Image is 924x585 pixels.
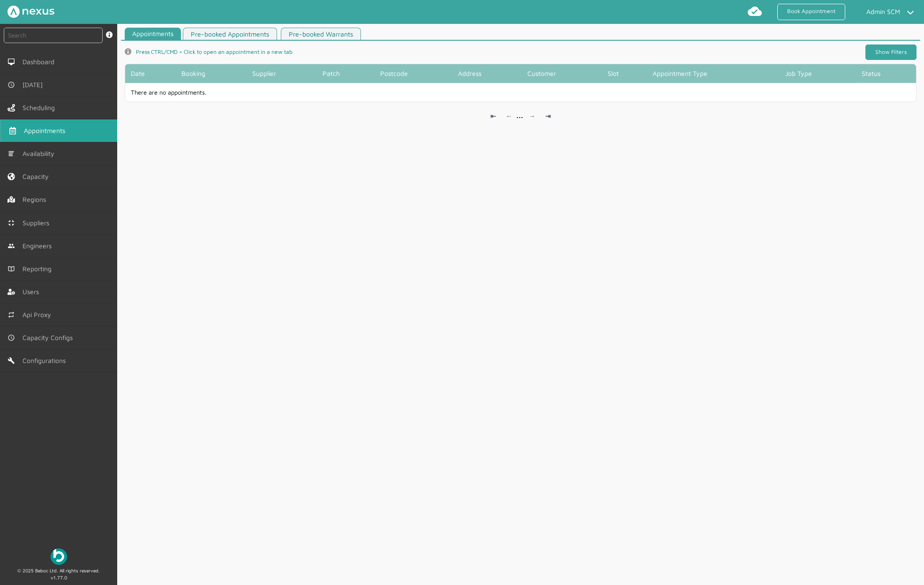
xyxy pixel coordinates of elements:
img: md-time.svg [8,334,15,341]
a: Show Filters [865,44,916,60]
a: Pre-booked Appointments [183,28,277,40]
a: Appointments [125,28,181,40]
span: Configurations [23,357,69,364]
img: capacity-left-menu.svg [8,173,15,180]
a: ⇤ [486,109,500,123]
a: ⇥ [541,109,555,123]
th: Appointment Type [647,64,780,83]
th: Booking [176,64,246,83]
th: Status [856,64,916,83]
th: Supplier [247,64,317,83]
img: md-people.svg [8,242,15,250]
span: Engineers [23,242,55,250]
div: ... [516,109,523,120]
img: md-build.svg [8,357,15,364]
span: Users [23,288,43,296]
img: Nexus [8,6,54,18]
span: Regions [23,196,50,203]
img: md-desktop.svg [8,58,15,66]
a: ← [502,109,516,123]
span: [DATE] [23,81,46,89]
img: scheduling-left-menu.svg [8,104,15,111]
span: Appointments [24,127,69,134]
span: Capacity [23,173,53,180]
th: Slot [602,64,647,83]
span: Scheduling [23,104,59,111]
img: user-left-menu.svg [8,288,15,296]
a: Pre-booked Warrants [281,28,361,40]
img: md-repeat.svg [8,311,15,318]
span: Suppliers [23,219,53,227]
img: md-book.svg [8,265,15,273]
img: Beboc Logo [51,548,67,565]
a: Book Appointment [777,4,845,20]
a: → [525,109,539,123]
td: There are no appointments. [125,83,856,102]
th: Patch [317,64,374,83]
span: Reporting [23,265,55,273]
img: md-list.svg [8,150,15,157]
img: md-cloud-done.svg [747,4,762,19]
img: md-contract.svg [8,219,15,227]
span: Dashboard [23,58,58,66]
img: md-time.svg [8,81,15,89]
th: Address [452,64,522,83]
th: Postcode [375,64,452,83]
img: appointments-left-menu.svg [9,127,16,134]
span: Capacity Configs [23,334,76,341]
span: Availability [23,150,58,157]
input: Search by: Ref, PostCode, MPAN, MPRN, Account, Customer [4,28,103,43]
span: Api Proxy [23,311,55,318]
th: Date [125,64,176,83]
th: Customer [522,64,602,83]
th: Job Type [780,64,856,83]
span: Press CTRL/CMD + Click to open an appointment in a new tab [136,48,293,56]
img: regions.left-menu.svg [8,196,15,203]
